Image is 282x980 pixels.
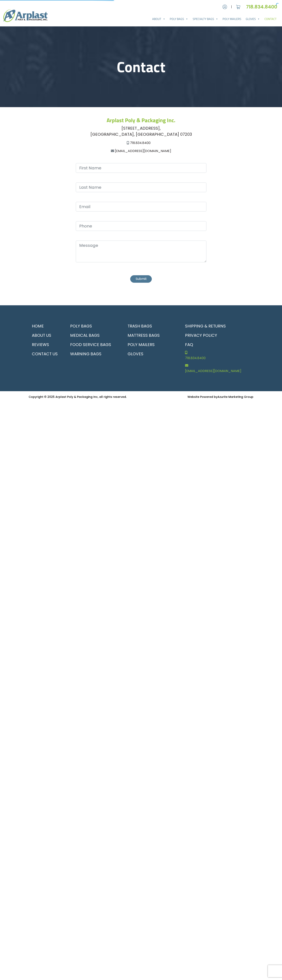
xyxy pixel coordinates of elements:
[150,15,168,23] a: About
[187,395,253,399] small: Website Powered by
[124,349,177,359] a: Gloves
[76,163,206,283] form: Contact form
[182,340,254,349] a: FAQ
[67,340,120,349] a: Food Service Bags
[130,275,152,283] button: Submit
[182,331,254,340] a: Privacy Policy
[115,149,171,153] a: [EMAIL_ADDRESS][DOMAIN_NAME]
[168,15,190,23] a: Poly Bags
[231,4,232,9] span: |
[3,9,48,22] img: logo
[182,321,254,331] a: Shipping & Returns
[130,141,151,145] a: 718.834.8400
[29,331,62,340] a: About Us
[124,321,177,331] a: Trash Bags
[29,58,254,76] h1: Contact
[29,321,62,331] a: Home
[182,349,254,362] a: 718.834.8400
[246,3,279,10] a: 718.834.8400
[67,321,120,331] a: Poly Bags
[124,331,177,340] a: Mattress Bags
[67,331,120,340] a: Medical Bags
[220,15,243,23] a: Poly Mailers
[29,125,254,137] div: [STREET_ADDRESS], [GEOGRAPHIC_DATA], [GEOGRAPHIC_DATA] 07203
[262,15,279,23] a: Contact
[76,163,206,173] input: First Name
[29,395,127,399] small: Copyright © 2025 Arplast Poly & Packaging Inc, all rights reserved.
[29,117,254,124] h3: Arplast Poly & Packaging Inc.
[29,340,62,349] a: Reviews
[182,362,254,375] a: [EMAIL_ADDRESS][DOMAIN_NAME]
[67,349,120,359] a: Warning Bags
[76,202,206,212] input: Email
[76,182,206,192] input: Last Name
[190,15,220,23] a: Specialty Bags
[243,15,262,23] a: Gloves
[124,340,177,349] a: Poly Mailers
[29,349,62,359] a: Contact Us
[76,221,206,231] input: Phone
[217,395,253,399] a: Azurite Marketing Group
